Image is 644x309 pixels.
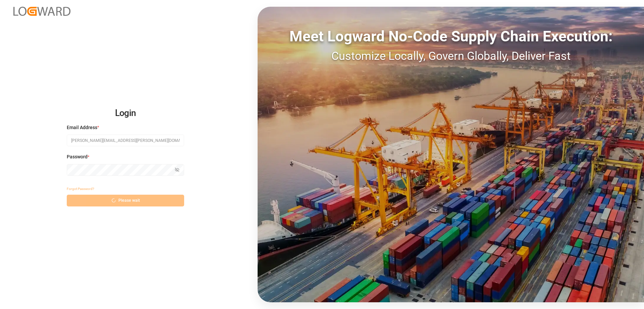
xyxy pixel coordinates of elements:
div: Customize Locally, Govern Globally, Deliver Fast [258,47,644,65]
div: Meet Logward No-Code Supply Chain Execution: [258,25,644,47]
span: Email Address [67,124,97,131]
span: Password [67,153,88,160]
img: Logward_new_orange.png [13,7,70,16]
input: Enter your email [67,134,184,146]
h2: Login [67,103,184,124]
